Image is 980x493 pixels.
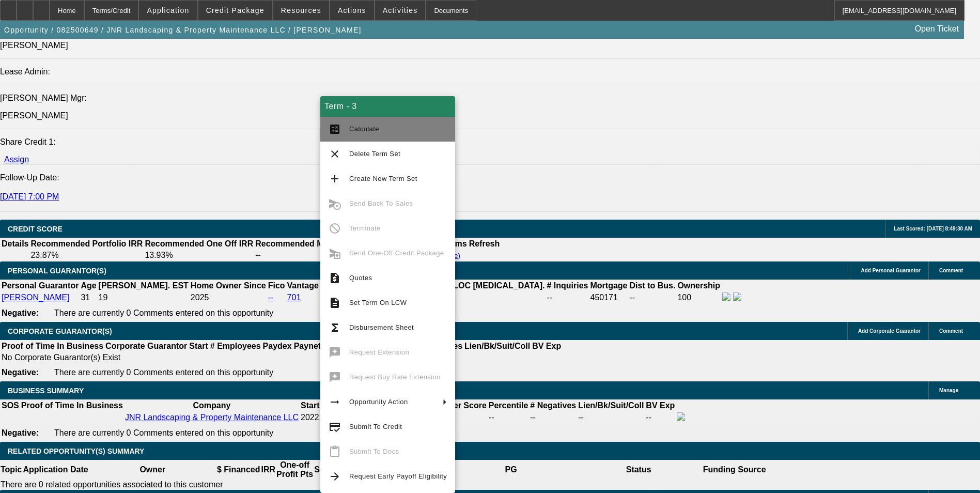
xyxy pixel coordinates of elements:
td: $0 [410,292,546,303]
b: Start [301,401,319,410]
div: -- [489,413,528,422]
b: [PERSON_NAME]. EST [99,281,189,290]
th: SOS [1,400,20,411]
button: Resources [273,1,329,20]
b: Vantage [287,281,319,290]
mat-icon: request_quote [329,272,341,284]
b: Personal Guarantor [2,281,79,290]
th: Proof of Time In Business [1,341,104,351]
span: Comment [939,268,963,273]
b: BV Exp [532,342,561,350]
span: Add Personal Guarantor [861,268,921,273]
span: CREDIT SCORE [8,225,63,233]
span: Resources [281,6,321,14]
td: No Corporate Guarantor(s) Exist [1,352,566,363]
th: Status [575,460,703,480]
td: 19 [98,292,189,303]
mat-icon: arrow_right_alt [329,396,341,408]
td: 13.93% [144,250,254,260]
mat-icon: functions [329,321,341,334]
span: Add Corporate Guarantor [858,328,921,334]
mat-icon: clear [329,148,341,160]
a: [PERSON_NAME] [2,293,70,302]
b: Mortgage [590,281,628,290]
span: Create New Term Set [349,175,417,182]
span: Credit Package [206,6,265,14]
b: Paydex [263,342,292,350]
button: Activities [375,1,426,20]
td: 23.87% [30,250,143,260]
b: Lien/Bk/Suit/Coll [464,342,530,350]
b: Age [81,281,96,290]
b: Company [193,401,231,410]
span: Activities [383,6,418,14]
img: facebook-icon.png [677,412,685,421]
b: Percentile [489,401,528,410]
th: Refresh [469,239,501,249]
td: 2022 [300,412,320,423]
b: Paynet Master Score [294,342,375,350]
span: Calculate [349,125,379,133]
td: 100 [677,292,721,303]
span: PERSONAL GUARANTOR(S) [8,267,106,275]
span: Quotes [349,274,372,282]
b: Negative: [2,309,39,317]
td: -- [578,412,644,423]
th: Proof of Time In Business [21,400,123,411]
th: One-off Profit Pts [276,460,314,480]
span: Request Early Payoff Eligibility [349,472,447,480]
span: CORPORATE GUARANTOR(S) [8,327,112,335]
button: Credit Package [198,1,272,20]
th: Recommended Portfolio IRR [30,239,143,249]
div: Term - 3 [320,96,455,117]
b: # Inquiries [547,281,588,290]
span: Delete Term Set [349,150,400,158]
th: IRR [260,460,276,480]
th: Recommended Max Term [255,239,355,249]
td: 31 [80,292,97,303]
mat-icon: arrow_forward [329,470,341,483]
span: Opportunity Action [349,398,408,406]
a: 701 [287,293,301,302]
b: # Negatives [530,401,576,410]
mat-icon: description [329,297,341,309]
span: Set Term On LCW [349,299,407,306]
span: Last Scored: [DATE] 8:49:30 AM [894,226,972,232]
td: -- [546,292,588,303]
mat-icon: calculate [329,123,341,135]
th: Owner [89,460,216,480]
b: # Employees [210,342,261,350]
b: BV Exp [646,401,675,410]
img: linkedin-icon.png [733,292,741,301]
span: BUSINESS SUMMARY [8,387,84,395]
b: Fico [268,281,285,290]
span: Actions [338,6,366,14]
td: -- [645,412,675,423]
b: Ownership [677,281,720,290]
b: Paynet Master Score [405,401,486,410]
span: RELATED OPPORTUNITY(S) SUMMARY [8,447,144,455]
img: facebook-icon.png [722,292,730,301]
a: -- [268,293,274,302]
b: Dist to Bus. [630,281,676,290]
button: Application [139,1,197,20]
span: There are currently 0 Comments entered on this opportunity [54,309,273,317]
b: Home Owner Since [191,281,266,290]
mat-icon: add [329,173,341,185]
mat-icon: credit_score [329,421,341,433]
span: Submit To Credit [349,423,402,430]
th: Recommended One Off IRR [144,239,254,249]
td: -- [629,292,676,303]
b: Start [189,342,208,350]
b: Negative: [2,368,39,377]
a: JNR Landscaping & Property Maintenance LLC [125,413,299,422]
span: Opportunity / 082500649 / JNR Landscaping & Property Maintenance LLC / [PERSON_NAME] [4,26,362,34]
button: Actions [330,1,374,20]
span: Manage [939,388,958,393]
span: Comment [939,328,963,334]
th: Security Deposit [314,460,380,480]
a: Open Ticket [911,20,963,38]
th: Details [1,239,29,249]
span: Disbursement Sheet [349,323,414,331]
b: Revolv. HELOC [MEDICAL_DATA]. [411,281,545,290]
